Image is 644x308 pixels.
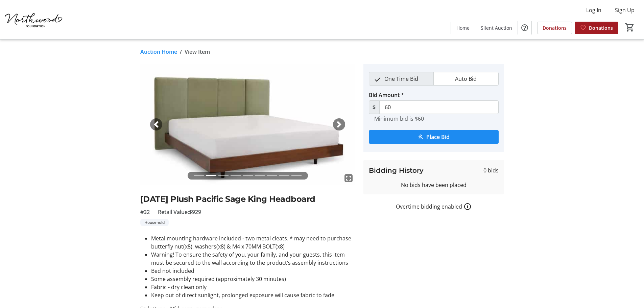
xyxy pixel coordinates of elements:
a: Donations [537,22,572,34]
label: Bid Amount * [369,91,404,99]
span: 0 bids [483,166,499,174]
button: Sign Up [610,5,640,16]
img: Northwood Foundation's Logo [4,3,64,37]
span: Home [456,24,470,31]
span: Donations [589,24,613,31]
span: Silent Auction [481,24,512,31]
a: Home [451,22,475,34]
span: Retail Value: $929 [158,208,201,216]
span: / [180,48,182,56]
a: Silent Auction [475,22,518,34]
button: Cart [624,21,636,33]
span: $ [369,100,380,114]
span: Log In [586,6,601,14]
span: Place Bid [426,133,450,141]
tr-label-badge: Household [140,219,169,226]
a: Donations [575,22,618,34]
span: Auto Bid [451,72,481,85]
a: Auction Home [140,48,177,56]
li: Fabric - dry clean only [151,283,355,291]
span: #32 [140,208,150,216]
li: Bed not included [151,267,355,275]
h2: [DATE] Plush Pacific Sage King Headboard [140,193,355,205]
li: Some assembly required (approximately 30 minutes) [151,275,355,283]
li: Warning! To ensure the safety of you, your family, and your guests, this item must be secured to ... [151,251,355,267]
li: Metal mounting hardware included - two metal cleats. * may need to purchase butterfly nut(x8), wa... [151,234,355,251]
button: Log In [581,5,607,16]
tr-hint: Minimum bid is $60 [374,115,424,122]
span: Sign Up [615,6,635,14]
button: Place Bid [369,130,499,144]
button: Help [518,21,531,34]
span: Donations [543,24,567,31]
span: View Item [185,48,210,56]
span: One Time Bid [380,72,422,85]
h3: Bidding History [369,165,424,175]
div: No bids have been placed [369,181,499,189]
a: How overtime bidding works for silent auctions [463,203,472,211]
img: Image [140,64,355,185]
div: Overtime bidding enabled [363,203,504,211]
li: Keep out of direct sunlight, prolonged exposure will cause fabric to fade [151,291,355,299]
mat-icon: fullscreen [344,174,353,182]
